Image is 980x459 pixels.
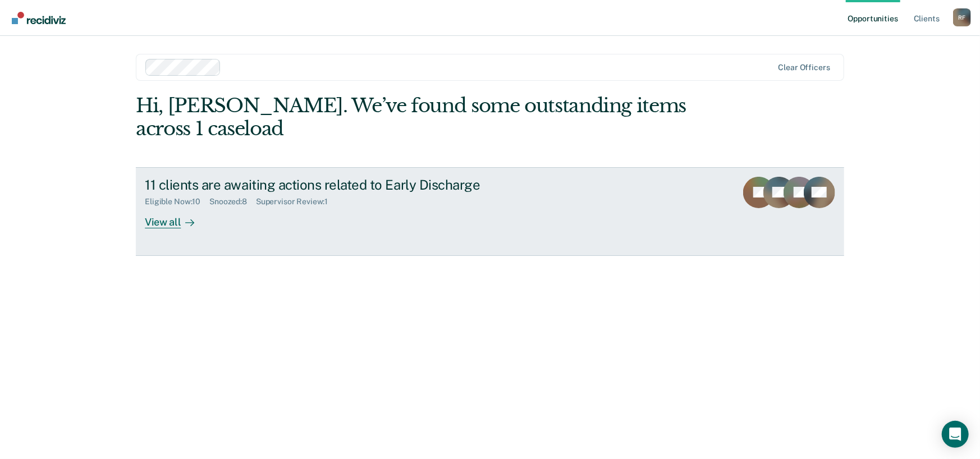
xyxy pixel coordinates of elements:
[256,197,337,206] div: Supervisor Review : 1
[12,12,66,24] img: Recidiviz
[778,63,830,72] div: Clear officers
[953,8,971,26] div: R F
[136,167,844,256] a: 11 clients are awaiting actions related to Early DischargeEligible Now:10Snoozed:8Supervisor Revi...
[145,197,209,206] div: Eligible Now : 10
[145,177,539,193] div: 11 clients are awaiting actions related to Early Discharge
[942,421,969,448] div: Open Intercom Messenger
[953,8,971,26] button: Profile dropdown button
[136,94,702,140] div: Hi, [PERSON_NAME]. We’ve found some outstanding items across 1 caseload
[209,197,256,206] div: Snoozed : 8
[145,206,208,228] div: View all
